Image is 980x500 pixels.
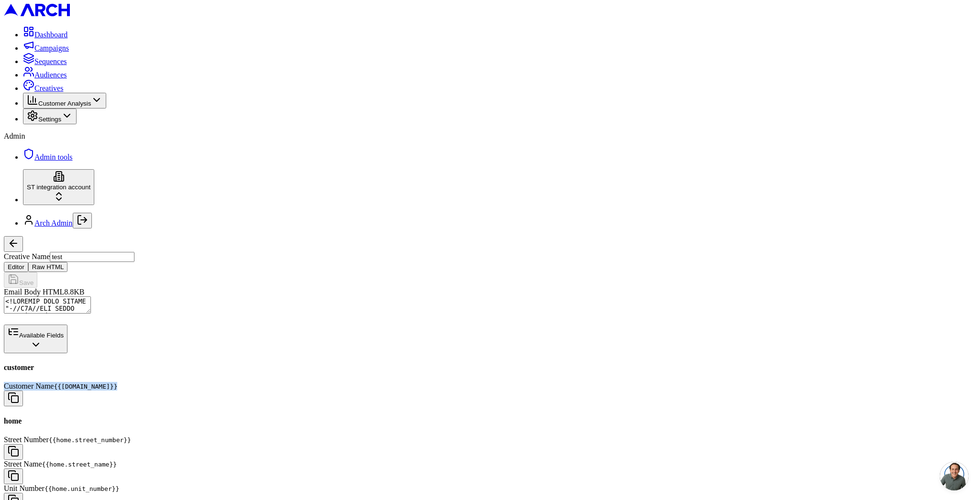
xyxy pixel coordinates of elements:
[23,57,67,65] a: Sequences
[50,252,134,262] input: Internal Creative Name
[4,435,49,444] span: Street Number
[49,436,131,444] code: {{home.street_number}}
[4,132,976,141] div: Admin
[34,84,63,92] span: Creatives
[45,485,120,492] code: {{home.unit_number}}
[4,262,28,272] button: Toggle editor
[34,71,67,79] span: Audiences
[4,288,64,296] label: Email Body HTML
[28,262,68,272] button: Toggle custom HTML
[54,383,117,390] code: {{[DOMAIN_NAME]}}
[4,272,37,288] button: Save
[34,44,69,52] span: Campaigns
[23,44,69,52] a: Campaigns
[4,484,45,492] span: Unit Number
[23,169,94,205] button: ST integration account
[4,382,54,390] span: Customer Name
[42,461,117,468] code: {{home.street_name}}
[23,153,73,161] a: Admin tools
[38,100,91,107] span: Customer Analysis
[34,153,73,161] span: Admin tools
[4,296,91,314] textarea: <!LOREMIP DOLO SITAME "-//C7A//ELI SEDDO 1.2 Eiusmodtempo //IN" "utla://etd.m2.ali/EN/admin3/VEN/...
[73,213,92,228] button: Log out
[4,460,42,468] span: Street Name
[4,325,67,353] button: Available Fields
[23,93,106,109] button: Customer Analysis
[4,252,50,261] label: Creative Name
[23,109,77,124] button: Settings
[23,84,63,92] a: Creatives
[940,462,969,490] a: Open chat
[4,363,976,372] h4: customer
[19,332,64,339] span: Available Fields
[27,184,90,191] span: ST integration account
[34,57,67,65] span: Sequences
[34,31,67,39] span: Dashboard
[38,116,61,123] span: Settings
[4,417,976,425] h4: home
[23,31,67,39] a: Dashboard
[64,288,84,296] span: 8.8 KB
[23,71,67,79] a: Audiences
[34,219,73,227] a: Arch Admin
